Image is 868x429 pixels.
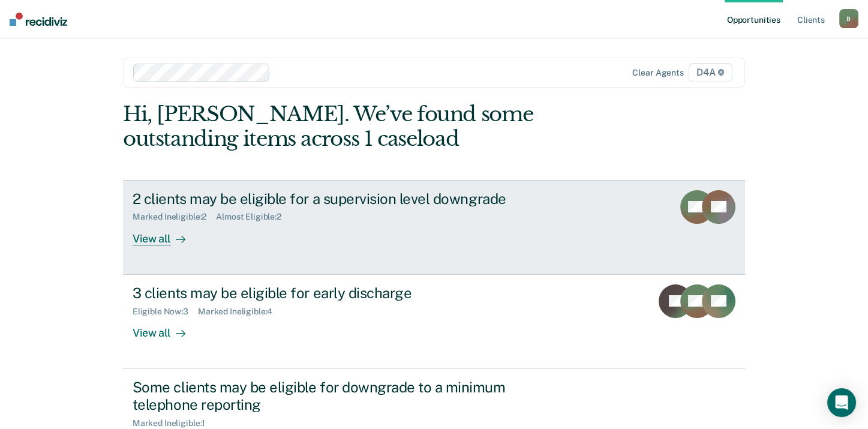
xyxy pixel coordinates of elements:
img: Recidiviz [10,13,67,26]
div: Marked Ineligible : 2 [133,212,216,222]
div: 3 clients may be eligible for early discharge [133,284,554,302]
div: View all [133,316,200,340]
button: B [839,9,858,28]
div: Open Intercom Messenger [827,388,856,417]
div: Marked Ineligible : 1 [133,418,215,428]
div: Eligible Now : 3 [133,307,198,317]
div: Some clients may be eligible for downgrade to a minimum telephone reporting [133,379,554,413]
div: Almost Eligible : 2 [216,212,291,222]
a: 2 clients may be eligible for a supervision level downgradeMarked Ineligible:2Almost Eligible:2Vi... [123,180,745,275]
div: 2 clients may be eligible for a supervision level downgrade [133,190,554,208]
div: View all [133,222,200,245]
div: Marked Ineligible : 4 [198,307,282,317]
div: Hi, [PERSON_NAME]. We’ve found some outstanding items across 1 caseload [123,102,621,151]
a: 3 clients may be eligible for early dischargeEligible Now:3Marked Ineligible:4View all [123,275,745,369]
span: D4A [689,63,732,82]
div: Clear agents [632,68,683,78]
